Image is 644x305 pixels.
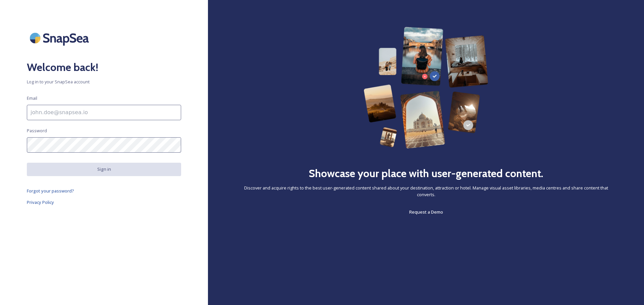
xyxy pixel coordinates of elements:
[27,79,181,85] span: Log in to your SnapSea account
[27,59,181,75] h2: Welcome back!
[27,128,47,134] span: Password
[27,198,181,206] a: Privacy Policy
[27,199,54,205] span: Privacy Policy
[27,163,181,176] button: Sign in
[409,208,443,216] a: Request a Demo
[27,95,37,101] span: Email
[27,188,74,194] span: Forgot your password?
[409,209,443,215] span: Request a Demo
[27,105,181,120] input: john.doe@snapsea.io
[235,185,617,198] span: Discover and acquire rights to the best user-generated content shared about your destination, att...
[27,187,181,195] a: Forgot your password?
[27,27,94,49] img: SnapSea Logo
[364,27,488,149] img: 63b42ca75bacad526042e722_Group%20154-p-800.png
[309,165,543,181] h2: Showcase your place with user-generated content.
